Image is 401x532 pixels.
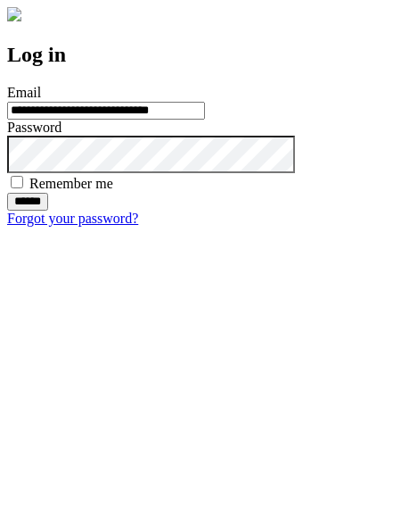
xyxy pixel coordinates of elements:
[7,7,21,21] img: logo-4e3dc11c47720685a147b03b5a06dd966a58ff35d612b21f08c02c0306f2b779.png
[7,120,61,135] label: Password
[7,43,394,67] h2: Log in
[7,85,41,100] label: Email
[29,176,113,191] label: Remember me
[7,211,138,226] a: Forgot your password?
